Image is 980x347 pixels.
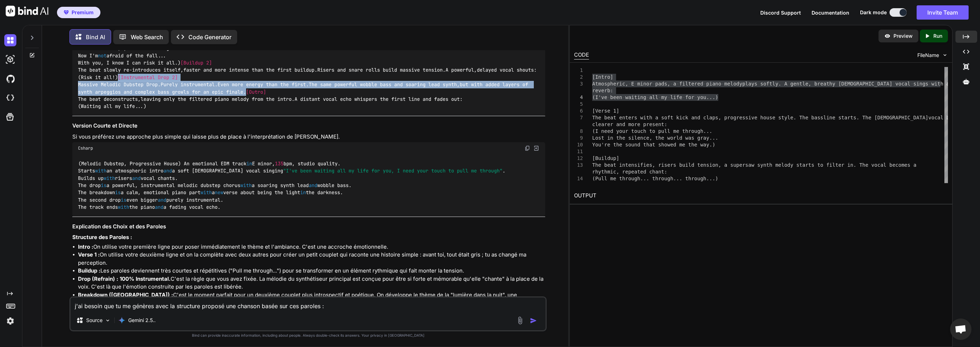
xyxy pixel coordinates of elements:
[592,176,718,181] span: (Pull me through... through... through...)
[203,67,212,73] span: and
[400,67,420,73] span: massive
[203,89,209,95] span: an
[178,96,186,102] span: the
[884,33,891,39] img: preview
[522,82,528,88] span: of
[64,10,69,15] img: premium
[118,74,178,81] span: [Instrumental Drop 2]
[78,89,92,95] span: synth
[172,89,189,95] span: growls
[516,316,524,325] img: attachment
[592,74,613,80] span: [Intro]
[78,275,118,282] strong: Drop (Refrain) :
[434,96,448,102] span: fades
[477,67,497,73] span: delayed
[135,89,155,95] span: complex
[451,67,474,73] span: powerful
[163,167,172,174] span: and
[340,96,351,102] span: echo
[300,96,320,102] span: distant
[892,162,916,168] span: ecomes a
[246,82,263,88] span: energy
[592,121,667,127] span: clearer and more present:
[95,89,121,95] span: arpeggios
[574,148,583,155] div: 11
[408,96,420,102] span: line
[6,6,48,16] img: Bind AI
[86,317,103,324] p: Source
[443,82,457,88] span: synth
[428,82,440,88] span: lead
[349,67,363,73] span: snare
[69,333,547,338] p: Bind can provide inaccurate information, including about people. Always double-check its answers....
[760,10,801,16] span: Discord Support
[574,155,583,162] div: 12
[530,317,537,324] img: icon
[229,67,249,73] span: intense
[57,7,100,18] button: premiumPremium
[574,108,583,114] div: 6
[146,82,158,88] span: Drop
[226,89,243,95] span: finale
[212,89,223,95] span: epic
[283,167,502,174] span: "I've been waiting all my life for you, I need your touch to pull me through"
[78,96,87,102] span: The
[394,82,403,88] span: and
[812,10,849,16] span: Documentation
[525,145,530,151] img: copy
[4,315,16,327] img: settings
[78,67,87,73] span: The
[592,155,619,161] span: [Buildup]
[4,92,16,104] img: cloudideIcon
[89,96,101,102] span: beat
[121,197,126,203] span: is
[309,82,317,88] span: The
[742,115,928,120] span: ssive house style. The bassline starts. The [DEMOGRAPHIC_DATA]
[101,182,106,188] span: is
[120,275,171,282] strong: 100% Instrumental.
[104,67,121,73] span: slowly
[266,82,277,88] span: than
[72,9,94,16] span: Premium
[592,115,742,120] span: The beat enters with a soft kick and claps, progre
[592,94,718,100] span: (I've been waiting all my life for you...)
[72,122,545,130] h3: Version Courte et Directe
[78,243,545,251] li: On utilise votre première ligne pour poser immédiatement le thème et l'ambiance. C'est une accroc...
[86,33,105,41] p: Bind AI
[574,101,583,108] div: 5
[460,82,468,88] span: but
[78,267,545,275] li: Les paroles deviennent très courtes et répétitives ("Pull me through...") pour se transformer en ...
[104,96,138,102] span: deconstructs
[380,82,391,88] span: bass
[574,135,583,141] div: 9
[812,9,849,16] button: Documentation
[592,162,742,168] span: The beat intensifies, risers build tension, a supe
[132,175,141,181] span: and
[292,82,306,88] span: first
[78,145,93,151] span: Csharp
[78,275,545,291] li: C'est la règle que vous avez fixée. La mélodie du synthétiseur principal est conçue pour être si ...
[78,267,100,274] strong: Buildup :
[161,82,178,88] span: Purely
[574,162,583,169] div: 13
[423,96,431,102] span: and
[78,291,173,298] strong: Breakdown ([GEOGRAPHIC_DATA]) :
[215,67,226,73] span: more
[188,33,231,41] p: Code Generator
[406,82,426,88] span: soaring
[215,96,229,102] span: piano
[72,234,132,240] strong: Structure des Paroles :
[101,82,121,88] span: Melodic
[294,67,314,73] span: buildup
[78,251,545,267] li: On utilise votre deuxième ligne et on la complète avec deux autres pour créer un petit couplet qu...
[928,115,968,120] span: vocal becomes
[183,67,200,73] span: faster
[366,67,380,73] span: rolls
[124,82,144,88] span: Dubstep
[925,81,970,87] span: s with a lot of
[78,251,100,258] strong: Verse 1 :
[500,67,514,73] span: vocal
[423,67,443,73] span: tension
[574,81,583,87] div: 3
[574,175,583,182] div: 14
